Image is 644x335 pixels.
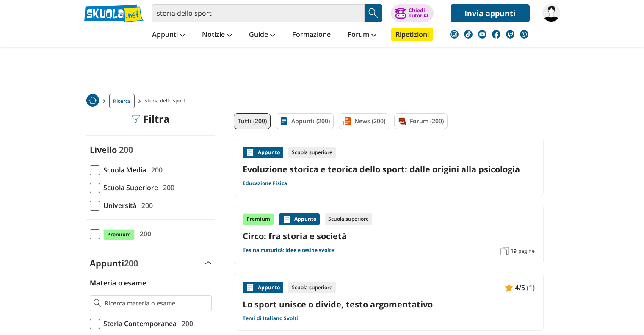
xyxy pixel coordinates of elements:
[100,318,177,329] span: Storia Contemporanea
[94,299,102,307] img: Ricerca materia o esame
[409,8,428,18] div: Chiedi Tutor AI
[288,147,336,158] div: Scuola superiore
[325,213,372,225] div: Scuola superiore
[90,144,117,155] label: Livello
[243,163,535,175] a: Evoluzione storica e teorica dello sport: dalle origini alla psicologia
[290,28,333,43] a: Formazione
[542,4,560,22] img: ivanfragal
[243,282,283,293] div: Appunto
[246,148,254,157] img: Appunti contenuto
[243,247,334,254] a: Tesina maturità: idee e tesine svolte
[520,30,528,39] img: WhatsApp
[200,28,234,43] a: Notizie
[100,164,146,175] span: Scuola Media
[243,213,274,225] div: Premium
[243,299,535,310] a: Lo sport unisce o divide, testo argomentativo
[515,282,525,293] span: 4/5
[500,247,509,255] img: Pagine
[243,230,535,242] a: Circo: fra storia e società
[136,228,151,239] span: 200
[152,4,365,22] input: Cerca appunti, riassunti o versioni
[365,4,382,22] button: Search Button
[131,115,140,123] img: Filtra filtri mobile
[138,200,153,211] span: 200
[282,215,291,224] img: Appunti contenuto
[276,113,334,129] a: Appunti (200)
[394,113,448,129] a: Forum (200)
[148,164,163,175] span: 200
[478,30,486,39] img: youtube
[339,113,389,129] a: News (200)
[131,113,170,125] div: Filtra
[492,30,500,39] img: facebook
[506,30,514,39] img: twitch
[86,94,99,107] img: Home
[124,257,138,269] span: 200
[243,147,283,158] div: Appunto
[90,278,146,288] label: Materia o esame
[243,180,287,187] a: Educazione Fisica
[518,248,535,255] span: pagine
[464,30,473,39] img: tiktok
[398,117,406,125] img: Forum filtro contenuto
[367,7,380,19] img: Cerca appunti, riassunti o versioni
[205,261,212,265] img: Apri e chiudi sezione
[100,182,158,193] span: Scuola Superiore
[109,94,135,108] a: Ricerca
[511,248,517,255] span: 19
[505,283,513,292] img: Appunti contenuto
[145,94,189,108] span: storia dello sport
[243,315,298,322] a: Temi di Italiano Svolti
[450,30,459,39] img: instagram
[343,117,351,125] img: News filtro contenuto
[279,117,288,125] img: Appunti filtro contenuto
[178,318,193,329] span: 200
[288,282,336,293] div: Scuola superiore
[247,28,277,43] a: Guide
[345,28,379,43] a: Forum
[119,144,133,155] span: 200
[391,4,434,22] button: ChiediTutor AI
[246,283,254,292] img: Appunti contenuto
[103,229,135,240] span: Premium
[160,182,174,193] span: 200
[279,213,320,225] div: Appunto
[90,257,138,269] label: Appunti
[150,28,187,43] a: Appunti
[527,282,535,293] span: (1)
[234,113,271,129] a: Tutti (200)
[391,28,433,41] a: Ripetizioni
[451,4,530,22] a: Invia appunti
[86,94,99,108] a: Home
[100,200,136,211] span: Università
[105,299,207,307] input: Ricerca materia o esame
